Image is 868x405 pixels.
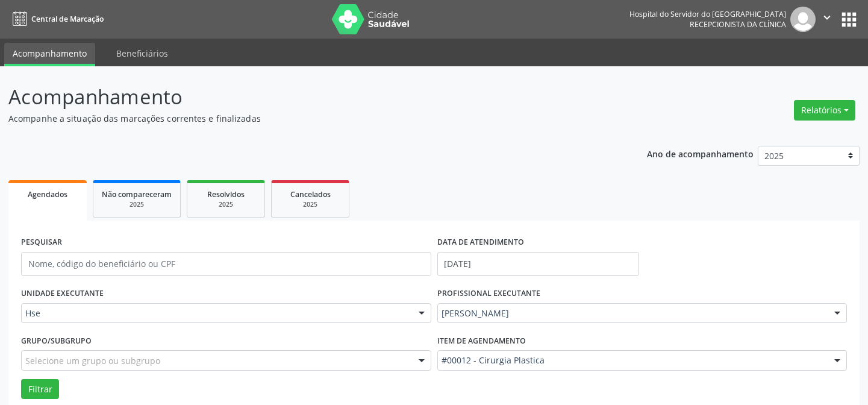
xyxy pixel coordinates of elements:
div: 2025 [280,200,340,209]
input: Selecione um intervalo [437,252,639,276]
span: Hse [25,307,407,319]
a: Acompanhamento [4,43,95,66]
button: Relatórios [794,100,855,121]
p: Acompanhamento [8,82,604,112]
a: Beneficiários [108,43,176,64]
span: Central de Marcação [31,14,104,24]
label: Item de agendamento [437,331,526,350]
label: PROFISSIONAL EXECUTANTE [437,284,540,303]
label: PESQUISAR [21,233,62,252]
span: [PERSON_NAME] [442,307,823,319]
p: Acompanhe a situação das marcações correntes e finalizadas [8,112,604,125]
span: #00012 - Cirurgia Plastica [442,354,823,366]
span: Cancelados [290,189,331,199]
span: Recepcionista da clínica [690,19,786,30]
img: img [790,7,816,32]
span: Selecione um grupo ou subgrupo [25,354,160,367]
div: 2025 [196,200,256,209]
label: UNIDADE EXECUTANTE [21,284,104,303]
span: Agendados [28,189,67,199]
span: Não compareceram [102,189,172,199]
p: Ano de acompanhamento [647,146,754,161]
div: Hospital do Servidor do [GEOGRAPHIC_DATA] [629,9,786,19]
input: Nome, código do beneficiário ou CPF [21,252,431,276]
span: Resolvidos [207,189,245,199]
button: apps [838,9,860,30]
i:  [820,11,834,24]
div: 2025 [102,200,172,209]
label: DATA DE ATENDIMENTO [437,233,524,252]
button: Filtrar [21,379,59,400]
label: Grupo/Subgrupo [21,331,92,350]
